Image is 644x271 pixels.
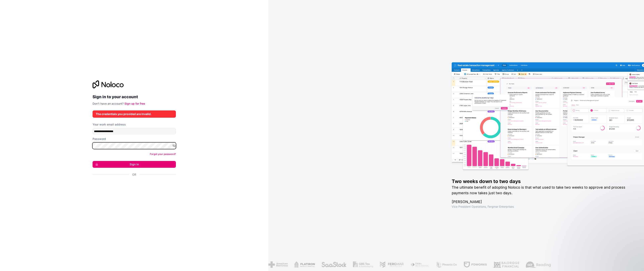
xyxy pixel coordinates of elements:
[435,261,457,268] img: /assets/phoenix-BREaitsQ.png
[91,181,175,190] iframe: Sign in with Google Button
[268,261,287,268] img: /assets/american-red-cross-BAupjrZR.png
[452,178,631,185] h1: Two weeks down to two days
[93,161,176,168] button: Sign in
[93,122,126,126] label: Your work email address
[96,112,173,116] div: The credentials you provided are invalid.
[379,261,404,268] img: /assets/fergmar-CudnrXN5.png
[93,128,176,134] input: Email address
[321,261,346,268] img: /assets/saastock-C6Zbiodz.png
[352,261,373,268] img: /assets/gbstax-C-GtDUiK.png
[452,199,631,205] h1: [PERSON_NAME]
[93,93,176,100] h2: Sign in to your account
[452,205,631,209] h1: Vice President Operations , Fergmar Enterprises
[294,261,314,268] img: /assets/flatiron-C8eUkumj.png
[493,261,519,268] img: /assets/baldridge-DxmPIwAm.png
[410,261,429,268] img: /assets/fiera-fwj2N5v4.png
[93,102,124,105] span: Don't have an account?
[93,137,106,141] label: Password
[525,261,550,268] img: /assets/airreading-FwAmRzSr.png
[93,143,176,149] input: Password
[463,261,487,268] img: /assets/fdworks-Bi04fVtw.png
[150,153,176,156] a: Forgot your password?
[132,173,136,177] span: Or
[124,102,145,105] a: Sign up for free
[564,241,644,269] iframe: Intercom notifications message
[452,185,631,196] h2: The ultimate benefit of adopting Noloco is that what used to take two weeks to approve and proces...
